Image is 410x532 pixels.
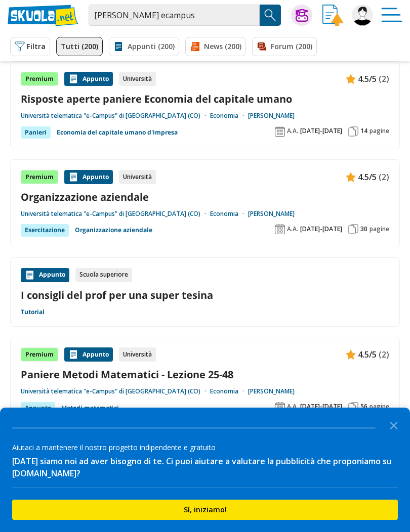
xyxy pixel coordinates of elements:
img: Chiedi Tutor AI [296,9,308,22]
span: 30 [360,225,367,233]
span: (2) [379,170,389,184]
a: Tutorial [21,308,45,316]
img: Appunti contenuto [346,74,356,84]
div: Panieri [21,126,51,139]
div: Premium [21,72,58,86]
a: Economia del capitale umano d'impresa [57,126,178,139]
span: A.A. [287,127,298,135]
button: Search Button [260,5,281,26]
div: Appunto [21,268,69,282]
div: Esercitazione [21,224,69,236]
button: Filtra [10,37,50,56]
div: Appunto [21,402,55,414]
img: Appunti contenuto [346,349,356,360]
img: Appunti contenuto [68,349,78,360]
span: 4.5/5 [358,348,377,361]
span: A.A. [287,403,298,411]
img: Appunti contenuto [25,270,35,280]
div: Università [119,72,156,86]
img: Invia appunto [322,5,344,26]
div: [DATE] siamo noi ad aver bisogno di te. Ci puoi aiutare a valutare la pubblicità che proponiamo s... [12,455,398,479]
button: Sì, iniziamo! [12,500,398,520]
a: [PERSON_NAME] [248,387,295,395]
span: [DATE]-[DATE] [300,403,342,411]
a: Economia [210,210,248,218]
a: Università telematica "e-Campus" di [GEOGRAPHIC_DATA] (CO) [21,210,210,218]
img: Patamina02 [352,5,373,26]
span: pagine [370,127,389,135]
div: Premium [21,347,58,362]
img: Anno accademico [275,402,285,412]
img: Appunti contenuto [68,74,78,84]
img: Pagine [348,126,358,137]
a: I consigli del prof per una super tesina [21,288,389,302]
img: Forum filtro contenuto [257,41,267,52]
img: Appunti contenuto [346,172,356,182]
span: pagine [370,225,389,233]
img: Menù [381,5,402,26]
a: Tutti (200) [56,37,103,56]
a: Forum (200) [252,37,317,56]
div: Università [119,170,156,184]
a: Risposte aperte paniere Economia del capitale umano [21,92,389,106]
span: [DATE]-[DATE] [300,127,342,135]
a: Organizzazione aziendale [75,224,152,236]
div: Appunto [64,72,113,86]
a: Università telematica "e-Campus" di [GEOGRAPHIC_DATA] (CO) [21,112,210,120]
span: (2) [379,348,389,361]
img: Anno accademico [275,224,285,234]
div: Appunto [64,347,113,362]
a: Università telematica "e-Campus" di [GEOGRAPHIC_DATA] (CO) [21,387,210,395]
span: 14 [360,127,367,135]
img: Pagine [348,224,358,234]
input: Cerca appunti, riassunti o versioni [89,5,260,26]
img: Filtra filtri mobile [15,41,25,52]
a: Metodi matematici [61,402,119,414]
div: Scuola superiore [75,268,132,282]
div: Appunto [64,170,113,184]
span: [DATE]-[DATE] [300,225,342,233]
span: A.A. [287,225,298,233]
img: Pagine [348,402,358,412]
a: [PERSON_NAME] [248,112,295,120]
img: News filtro contenuto [190,41,200,52]
a: Paniere Metodi Matematici - Lezione 25-48 [21,368,389,381]
div: Aiutaci a mantenere il nostro progetto indipendente e gratuito [12,442,398,453]
a: Economia [210,112,248,120]
span: (2) [379,72,389,85]
a: [PERSON_NAME] [248,210,295,218]
div: Università [119,347,156,362]
a: Appunti (200) [109,37,179,56]
a: News (200) [185,37,246,56]
span: 56 [360,403,367,411]
a: Organizzazione aziendale [21,190,389,204]
span: 4.5/5 [358,72,377,85]
img: Anno accademico [275,126,285,137]
img: Appunti contenuto [68,172,78,182]
span: 4.5/5 [358,170,377,184]
img: Appunti filtro contenuto [113,41,124,52]
img: Cerca appunti, riassunti o versioni [263,8,278,23]
span: pagine [370,403,389,411]
div: Premium [21,170,58,184]
a: Economia [210,387,248,395]
button: Close the survey [384,415,404,435]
